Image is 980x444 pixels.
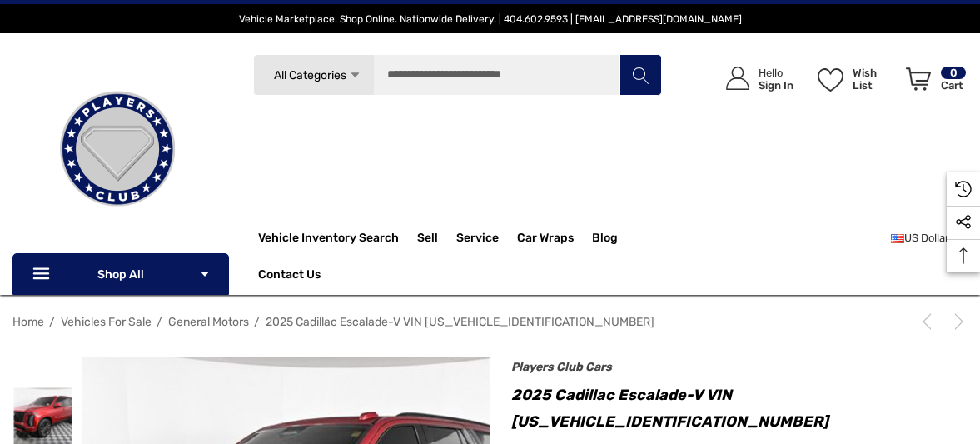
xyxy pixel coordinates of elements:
[726,67,749,90] svg: Icon User Account
[274,68,346,82] span: All Categories
[891,222,968,255] a: USD
[12,253,229,295] p: Shop All
[168,315,249,329] a: General Motors
[517,222,592,255] a: Car Wraps
[253,54,374,96] a: All Categories Icon Arrow Down Icon Arrow Up
[417,222,456,255] a: Sell
[31,265,56,284] svg: Icon Line
[349,69,361,82] svg: Icon Arrow Down
[906,67,931,91] svg: Review Your Cart
[12,315,44,329] a: Home
[12,307,968,337] nav: Breadcrumb
[898,50,968,115] a: Cart with 0 items
[517,231,574,249] span: Car Wraps
[853,67,897,92] p: Wish List
[258,231,399,249] a: Vehicle Inventory Search
[944,313,968,330] a: Next
[941,67,966,79] p: 0
[918,313,942,330] a: Previous
[592,231,618,249] a: Blog
[619,54,661,96] button: Search
[759,79,793,92] p: Sign In
[818,68,843,92] svg: Wish List
[511,360,612,374] a: Players Club Cars
[199,268,211,280] svg: Icon Arrow Down
[955,181,972,197] svg: Recently Viewed
[707,50,802,107] a: Sign in
[266,315,654,329] a: 2025 Cadillac Escalade-V VIN [US_VEHICLE_IDENTIFICATION_NUMBER]
[34,66,201,232] img: Players Club | Cars For Sale
[239,13,742,25] span: Vehicle Marketplace. Shop Online. Nationwide Delivery. | 404.602.9593 | [EMAIL_ADDRESS][DOMAIN_NAME]
[941,79,966,92] p: Cart
[417,231,438,249] span: Sell
[955,214,972,231] svg: Social Media
[456,231,499,249] a: Service
[61,315,152,329] a: Vehicles For Sale
[947,247,980,264] svg: Top
[759,67,793,79] p: Hello
[258,267,321,286] a: Contact Us
[511,382,968,435] h1: 2025 Cadillac Escalade-V VIN [US_VEHICLE_IDENTIFICATION_NUMBER]
[810,50,898,107] a: Wish List Wish List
